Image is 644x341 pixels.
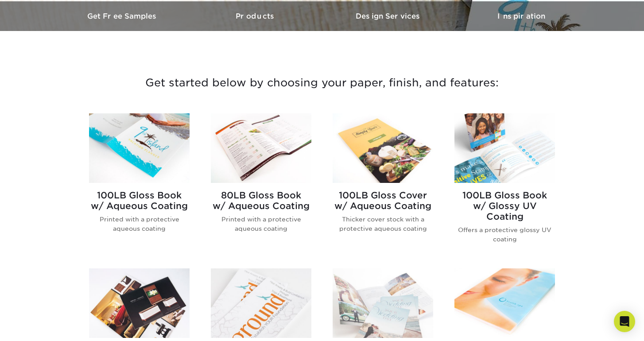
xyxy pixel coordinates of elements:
[333,268,433,338] img: 100LB Dull Book<br/>w/ Satin Coating Brochures & Flyers
[455,1,588,31] a: Inspiration
[211,215,311,233] p: Printed with a protective aqueous coating
[211,190,311,211] h2: 80LB Gloss Book w/ Aqueous Coating
[322,1,455,31] a: Design Services
[211,268,311,338] img: 70LB Text<br/>Premium Uncoated Brochures & Flyers
[614,311,635,332] div: Open Intercom Messenger
[454,113,555,258] a: 100LB Gloss Book<br/>w/ Glossy UV Coating Brochures & Flyers 100LB Gloss Bookw/ Glossy UV Coating...
[89,113,190,258] a: 100LB Gloss Book<br/>w/ Aqueous Coating Brochures & Flyers 100LB Gloss Bookw/ Aqueous Coating Pri...
[211,113,311,183] img: 80LB Gloss Book<br/>w/ Aqueous Coating Brochures & Flyers
[56,1,189,31] a: Get Free Samples
[455,12,588,20] h3: Inspiration
[322,12,455,20] h3: Design Services
[454,225,555,244] p: Offers a protective glossy UV coating
[211,113,311,258] a: 80LB Gloss Book<br/>w/ Aqueous Coating Brochures & Flyers 80LB Gloss Bookw/ Aqueous Coating Print...
[454,268,555,338] img: 100LB Gloss Book<br/>w/ Satin Coating Brochures & Flyers
[333,113,433,258] a: 100LB Gloss Cover<br/>w/ Aqueous Coating Brochures & Flyers 100LB Gloss Coverw/ Aqueous Coating T...
[333,113,433,183] img: 100LB Gloss Cover<br/>w/ Aqueous Coating Brochures & Flyers
[333,190,433,211] h2: 100LB Gloss Cover w/ Aqueous Coating
[454,113,555,183] img: 100LB Gloss Book<br/>w/ Glossy UV Coating Brochures & Flyers
[89,190,190,211] h2: 100LB Gloss Book w/ Aqueous Coating
[189,12,322,20] h3: Products
[333,215,433,233] p: Thicker cover stock with a protective aqueous coating
[89,268,190,338] img: 100LB Gloss Cover<br/>w/ Satin Coating Brochures & Flyers
[63,63,581,103] h3: Get started below by choosing your paper, finish, and features:
[454,190,555,222] h2: 100LB Gloss Book w/ Glossy UV Coating
[56,12,189,20] h3: Get Free Samples
[89,113,190,183] img: 100LB Gloss Book<br/>w/ Aqueous Coating Brochures & Flyers
[189,1,322,31] a: Products
[89,215,190,233] p: Printed with a protective aqueous coating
